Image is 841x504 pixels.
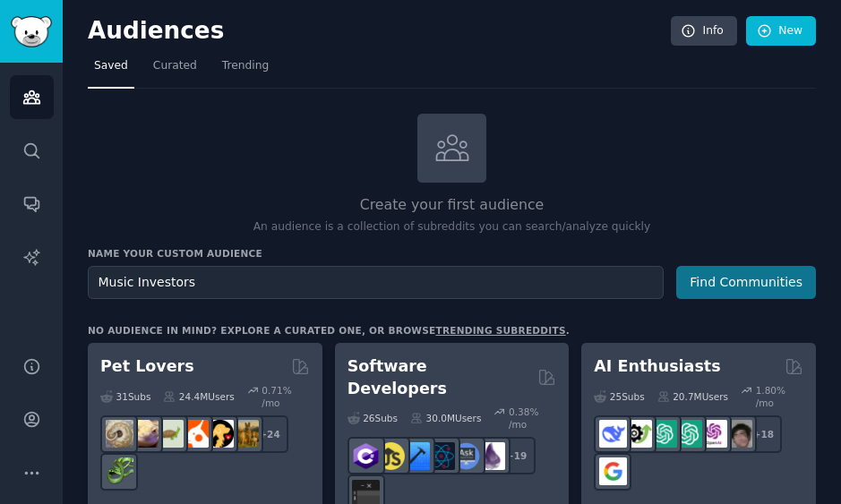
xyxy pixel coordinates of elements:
[498,437,536,474] div: + 19
[452,442,480,470] img: AskComputerScience
[88,219,816,235] p: An audience is a collection of subreddits you can search/analyze quickly
[674,420,702,448] img: chatgpt_prompts_
[156,420,184,448] img: turtle
[88,17,671,46] h2: Audiences
[106,457,133,485] img: herpetology
[88,52,134,89] a: Saved
[106,420,133,448] img: ballpython
[756,384,803,409] div: 1.80 % /mo
[509,406,556,431] div: 0.38 % /mo
[676,266,816,299] button: Find Communities
[352,442,380,470] img: csharp
[671,16,737,47] a: Info
[746,16,816,47] a: New
[657,384,728,409] div: 20.7M Users
[699,420,727,448] img: OpenAIDev
[599,420,627,448] img: DeepSeek
[477,442,505,470] img: elixir
[88,266,664,299] input: Pick a short name, like "Digital Marketers" or "Movie-Goers"
[222,58,269,74] span: Trending
[100,384,150,409] div: 31 Sub s
[427,442,455,470] img: reactnative
[251,415,288,453] div: + 24
[216,52,275,89] a: Trending
[594,384,644,409] div: 25 Sub s
[599,457,627,485] img: GoogleGeminiAI
[402,442,430,470] img: iOSProgramming
[153,58,197,74] span: Curated
[131,420,159,448] img: leopardgeckos
[348,406,398,431] div: 26 Sub s
[348,355,532,399] h2: Software Developers
[624,420,652,448] img: AItoolsCatalog
[163,384,234,409] div: 24.4M Users
[649,420,677,448] img: chatgpt_promptDesign
[11,16,52,47] img: GummySearch logo
[744,415,782,453] div: + 18
[435,325,565,336] a: trending subreddits
[100,355,194,378] h2: Pet Lovers
[725,420,752,448] img: ArtificalIntelligence
[377,442,405,470] img: learnjavascript
[181,420,209,448] img: cockatiel
[88,324,570,337] div: No audience in mind? Explore a curated one, or browse .
[410,406,481,431] div: 30.0M Users
[88,194,816,217] h2: Create your first audience
[594,355,720,378] h2: AI Enthusiasts
[231,420,259,448] img: dogbreed
[94,58,128,74] span: Saved
[206,420,234,448] img: PetAdvice
[262,384,309,409] div: 0.71 % /mo
[147,52,203,89] a: Curated
[88,247,816,260] h3: Name your custom audience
